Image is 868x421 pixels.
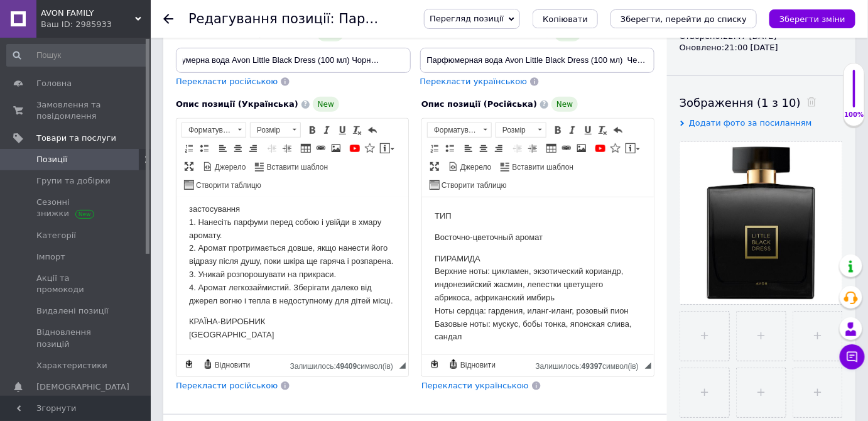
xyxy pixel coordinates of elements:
[582,362,602,371] span: 49397
[36,230,76,241] span: Категорії
[645,363,651,369] span: Потягніть для зміни розмірів
[13,118,219,145] p: КРАЇНА-ВИРОБНИК [GEOGRAPHIC_DATA]
[13,13,219,325] body: Редактор, 4E417ACB-981D-4D00-AA5F-80CA7841F39A
[496,123,534,137] span: Розмір
[213,360,250,371] span: Відновити
[265,162,328,173] span: Вставити шаблон
[689,118,812,128] span: Додати фото за посиланням
[251,123,288,137] span: Розмір
[265,141,279,155] a: Зменшити відступ
[427,123,492,138] a: Форматування
[213,162,246,173] span: Джерело
[496,123,546,138] a: Розмір
[477,141,491,155] a: По центру
[280,141,294,155] a: Збільшити відступ
[13,34,219,47] p: Восточно-цветочный аромат
[447,358,497,371] a: Відновити
[378,141,396,155] a: Вставити повідомлення
[182,123,234,137] span: Форматування
[428,178,509,192] a: Створити таблицю
[421,381,529,390] span: Перекласти українською
[511,162,574,173] span: Вставити шаблон
[536,359,645,371] div: Кiлькiсть символiв
[36,197,116,219] span: Сезонні знижки
[329,141,343,155] a: Зображення
[182,160,196,173] a: Максимізувати
[36,360,107,371] span: Характеристики
[609,141,622,155] a: Вставити іконку
[779,14,845,24] i: Зберегти зміни
[545,141,558,155] a: Таблиця
[363,141,377,155] a: Вставити іконку
[428,123,479,137] span: Форматування
[182,178,263,192] a: Створити таблицю
[335,123,349,137] a: Підкреслений (Ctrl+U)
[176,381,278,390] span: Перекласти російською
[447,160,494,173] a: Джерело
[176,48,411,73] input: Наприклад, H&M жіноча сукня зелена 38 розмір вечірня максі з блискітками
[551,123,565,137] a: Жирний (Ctrl+B)
[840,344,865,369] button: Чат з покупцем
[36,327,116,349] span: Відновлення позицій
[399,363,406,369] span: Потягніть для зміни розмірів
[560,141,573,155] a: Вставити/Редагувати посилання (Ctrl+L)
[680,42,843,53] div: Оновлено: 21:00 [DATE]
[499,160,576,173] a: Вставити шаблон
[511,141,524,155] a: Зменшити відступ
[336,362,357,371] span: 49409
[366,123,379,137] a: Повернути (Ctrl+Z)
[348,141,362,155] a: Додати відео з YouTube
[575,141,589,155] a: Зображення
[176,99,298,109] span: Опис позиції (Українська)
[201,358,252,371] a: Відновити
[182,123,246,138] a: Форматування
[458,162,492,173] span: Джерело
[314,141,328,155] a: Вставити/Редагувати посилання (Ctrl+L)
[253,160,330,173] a: Вставити шаблон
[36,154,67,165] span: Позиції
[430,14,504,23] span: Перегляд позиції
[182,358,196,371] a: Зробити резервну копію зараз
[428,141,442,155] a: Вставити/видалити нумерований список
[197,141,211,155] a: Вставити/видалити маркований список
[526,141,540,155] a: Збільшити відступ
[6,44,148,67] input: Пошук
[610,9,757,28] button: Зберегти, перейти до списку
[458,360,496,371] span: Відновити
[680,95,843,111] div: Зображення (1 з 10)
[462,141,475,155] a: По лівому краю
[844,63,865,126] div: 100% Якість заповнення
[492,141,506,155] a: По правому краю
[305,123,319,137] a: Жирний (Ctrl+B)
[36,273,116,295] span: Акції та промокоди
[543,14,588,24] span: Копіювати
[611,123,625,137] a: Повернути (Ctrl+Z)
[594,141,607,155] a: Додати відео з YouTube
[350,123,364,137] a: Видалити форматування
[566,123,580,137] a: Курсив (Ctrl+I)
[250,123,301,138] a: Розмір
[428,358,442,371] a: Зробити резервну копію зараз
[624,141,642,155] a: Вставити повідомлення
[621,14,747,24] i: Зберегти, перейти до списку
[36,175,111,187] span: Групи та добірки
[420,77,528,86] span: Перекласти українською
[596,123,610,137] a: Видалити форматування
[428,160,442,173] a: Максимізувати
[194,180,261,191] span: Створити таблицю
[36,133,116,144] span: Товари та послуги
[299,141,313,155] a: Таблиця
[163,14,173,24] div: Повернутися назад
[36,99,116,122] span: Замовлення та повідомлення
[36,78,72,89] span: Головна
[13,55,219,290] p: ПИРАМИДА Верхние ноты: цикламен, экзотический кориандр, индонезийский жасмин, лепестки цветущего ...
[443,141,457,155] a: Вставити/видалити маркований список
[320,123,334,137] a: Курсив (Ctrl+I)
[581,123,595,137] a: Підкреслений (Ctrl+U)
[176,77,278,86] span: Перекласти російською
[551,97,578,112] span: New
[231,141,245,155] a: По центру
[41,8,135,19] span: AVON FAMILY
[201,160,248,173] a: Джерело
[313,97,339,112] span: New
